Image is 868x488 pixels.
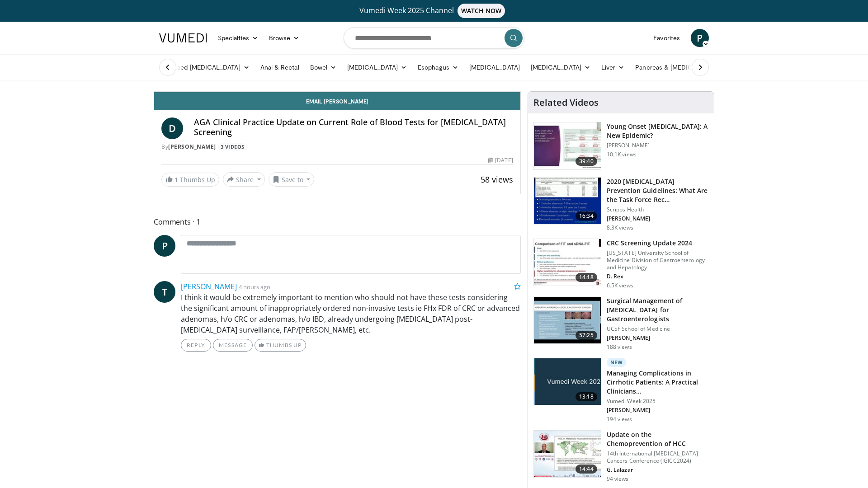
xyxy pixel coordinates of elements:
[607,206,708,213] p: Scripps Health
[533,430,708,483] a: 14:44 Update on the Chemoprevention of HCC 14th International [MEDICAL_DATA] Cancers Conference (...
[161,173,219,187] a: 1 Thumbs Up
[533,239,708,289] a: 14:18 CRC Screening Update 2024 [US_STATE] University School of Medicine Division of Gastroentero...
[488,156,513,164] div: [DATE]
[168,143,216,150] a: [PERSON_NAME]
[607,398,708,405] p: Vumedi Week 2025
[154,216,521,228] span: Comments 1
[607,224,633,231] p: 8.3K views
[576,465,597,474] span: 14:44
[607,273,708,280] p: D. Rex
[534,297,601,344] img: 00707986-8314-4f7d-9127-27a2ffc4f1fa.150x105_q85_crop-smart_upscale.jpg
[458,4,505,18] span: WATCH NOW
[533,122,708,170] a: 39:40 Young Onset [MEDICAL_DATA]: A New Epidemic? [PERSON_NAME] 10.1K views
[607,475,629,483] p: 94 views
[217,143,247,150] a: 3 Videos
[159,33,207,42] img: VuMedi Logo
[154,281,175,303] a: T
[630,58,736,76] a: Pancreas & [MEDICAL_DATA]
[161,143,513,151] div: By
[607,215,708,222] p: [PERSON_NAME]
[607,334,708,342] p: [PERSON_NAME]
[255,58,305,76] a: Anal & Rectal
[648,29,685,47] a: Favorites
[607,239,708,248] h3: CRC Screening Update 2024
[533,358,708,423] a: 13:18 New Managing Complications in Cirrhotic Patients: A Practical Clinicians… Vumedi Week 2025 ...
[533,177,708,231] a: 16:34 2020 [MEDICAL_DATA] Prevention Guidelines: What Are the Task Force Rec… Scripps Health [PER...
[534,239,601,286] img: 91500494-a7c6-4302-a3df-6280f031e251.150x105_q85_crop-smart_upscale.jpg
[607,343,632,351] p: 188 views
[154,58,255,76] a: Advanced [MEDICAL_DATA]
[213,339,253,352] a: Message
[607,430,708,448] h3: Update on the Chemoprevention of HCC
[212,29,264,47] a: Specialties
[154,92,520,92] video-js: Video Player
[691,29,709,47] a: P
[576,273,597,282] span: 14:18
[607,416,632,423] p: 194 views
[269,172,315,187] button: Save to
[481,174,513,185] span: 58 views
[576,157,597,166] span: 39:40
[194,117,513,137] h4: AGA Clinical Practice Update on Current Role of Blood Tests for [MEDICAL_DATA] Screening
[533,97,599,108] h4: Related Videos
[464,58,525,76] a: [MEDICAL_DATA]
[534,122,601,169] img: b23cd043-23fa-4b3f-b698-90acdd47bf2e.150x105_q85_crop-smart_upscale.jpg
[607,358,627,367] p: New
[154,235,175,257] a: P
[181,339,211,352] a: Reply
[607,450,708,465] p: 14th International [MEDICAL_DATA] Cancers Conference (IGICC2024)
[607,177,708,204] h3: 2020 [MEDICAL_DATA] Prevention Guidelines: What Are the Task Force Rec…
[596,58,630,76] a: Liver
[181,282,237,291] a: [PERSON_NAME]
[607,296,708,324] h3: Surgical Management of [MEDICAL_DATA] for Gastroenterologists
[264,29,305,47] a: Browse
[239,283,270,291] small: 4 hours ago
[607,407,708,414] p: [PERSON_NAME]
[344,27,524,49] input: Search topics, interventions
[154,92,520,110] a: Email [PERSON_NAME]
[223,172,265,187] button: Share
[607,142,708,149] p: [PERSON_NAME]
[525,58,596,76] a: [MEDICAL_DATA]
[181,292,521,335] p: I think it would be extremely important to mention who should not have these tests considering th...
[607,151,637,158] p: 10.1K views
[607,122,708,140] h3: Young Onset [MEDICAL_DATA]: A New Epidemic?
[534,431,601,478] img: a42f989e-7478-40ea-a598-a8d367b822ff.150x105_q85_crop-smart_upscale.jpg
[534,178,601,225] img: 1ac37fbe-7b52-4c81-8c6c-a0dd688d0102.150x105_q85_crop-smart_upscale.jpg
[607,466,708,474] p: G. Lalazar
[412,58,464,76] a: Esophagus
[607,325,708,333] p: UCSF School of Medicine
[607,249,708,271] p: [US_STATE] University School of Medicine Division of Gastroenterology and Hepatology
[534,358,601,405] img: b79064c7-a40b-4262-95d7-e83347a42cae.jpg.150x105_q85_crop-smart_upscale.jpg
[607,282,633,289] p: 6.5K views
[160,4,708,18] a: Vumedi Week 2025 ChannelWATCH NOW
[576,331,597,340] span: 57:25
[305,58,342,76] a: Bowel
[161,117,183,139] a: D
[576,211,597,221] span: 16:34
[255,339,306,352] a: Thumbs Up
[576,392,597,401] span: 13:18
[607,369,708,396] h3: Managing Complications in Cirrhotic Patients: A Practical Clinicians…
[533,296,708,351] a: 57:25 Surgical Management of [MEDICAL_DATA] for Gastroenterologists UCSF School of Medicine [PERS...
[342,58,412,76] a: [MEDICAL_DATA]
[175,175,178,184] span: 1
